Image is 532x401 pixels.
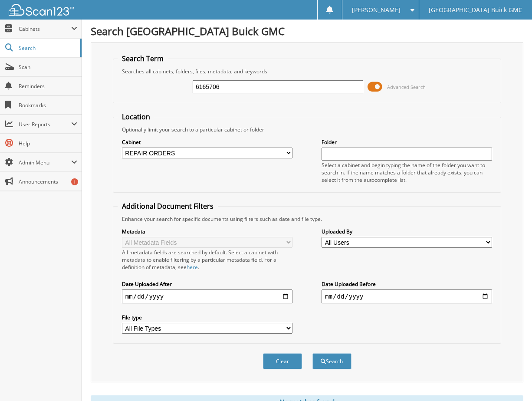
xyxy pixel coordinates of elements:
[19,102,77,109] span: Bookmarks
[322,161,492,184] div: Select a cabinet and begin typing the name of the folder you want to search in. If the name match...
[322,228,492,235] label: Uploaded By
[118,215,496,223] div: Enhance your search for specific documents using filters such as date and file type.
[122,228,292,235] label: Metadata
[322,289,492,303] input: end
[429,7,522,13] span: [GEOGRAPHIC_DATA] Buick GMC
[122,280,292,288] label: Date Uploaded After
[187,263,198,271] a: here
[71,178,78,185] div: 1
[118,54,168,63] legend: Search Term
[122,138,292,146] label: Cabinet
[19,63,77,71] span: Scan
[91,24,523,38] h1: Search [GEOGRAPHIC_DATA] Buick GMC
[118,68,496,75] div: Searches all cabinets, folders, files, metadata, and keywords
[122,314,292,321] label: File type
[322,138,492,146] label: Folder
[9,4,74,16] img: scan123-logo-white.svg
[19,159,71,166] span: Admin Menu
[118,201,218,211] legend: Additional Document Filters
[352,7,401,13] span: [PERSON_NAME]
[19,140,77,147] span: Help
[19,82,77,90] span: Reminders
[118,112,154,122] legend: Location
[19,25,71,33] span: Cabinets
[19,178,77,185] span: Announcements
[122,289,292,303] input: start
[122,249,292,271] div: All metadata fields are searched by default. Select a cabinet with metadata to enable filtering b...
[118,126,496,133] div: Optionally limit your search to a particular cabinet or folder
[19,44,76,52] span: Search
[322,280,492,288] label: Date Uploaded Before
[263,353,302,369] button: Clear
[312,353,351,369] button: Search
[19,121,71,128] span: User Reports
[387,84,426,90] span: Advanced Search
